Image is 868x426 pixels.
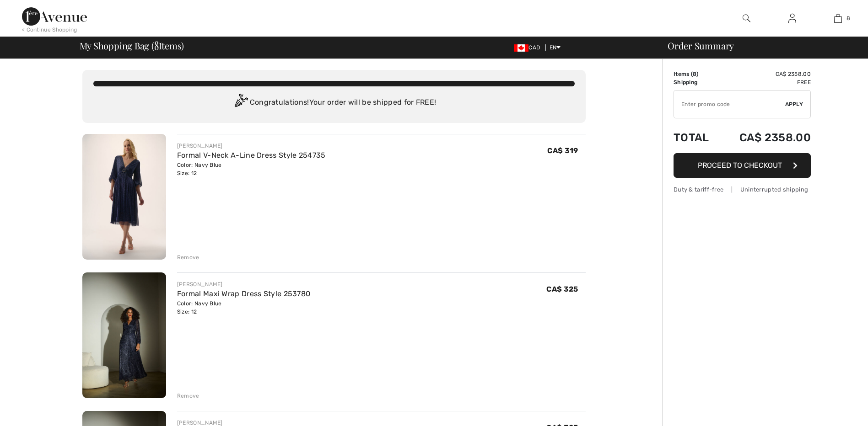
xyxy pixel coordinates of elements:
img: Formal V-Neck A-Line Dress Style 254735 [82,134,166,260]
span: 8 [693,71,696,77]
span: CAD [514,44,544,51]
span: CA$ 319 [547,146,578,155]
div: Color: Navy Blue Size: 12 [177,299,311,316]
div: Congratulations! Your order will be shipped for FREE! [93,94,575,112]
div: Duty & tariff-free | Uninterrupted shipping [674,185,811,194]
td: Free [719,78,811,86]
img: Congratulation2.svg [232,94,250,112]
td: CA$ 2358.00 [719,70,811,78]
span: Proceed to Checkout [698,161,782,170]
div: < Continue Shopping [22,26,77,34]
div: Remove [177,253,199,261]
a: Sign In [781,13,803,24]
div: Color: Navy Blue Size: 12 [177,161,326,177]
button: Proceed to Checkout [674,153,811,178]
span: 8 [154,39,159,51]
div: Remove [177,392,199,400]
img: My Bag [834,13,842,24]
img: Formal Maxi Wrap Dress Style 253780 [82,272,166,398]
span: EN [550,44,561,51]
div: [PERSON_NAME] [177,280,311,288]
td: Shipping [674,78,719,86]
img: search the website [743,13,750,24]
a: Formal V-Neck A-Line Dress Style 254735 [177,151,326,160]
a: 8 [815,13,860,24]
div: [PERSON_NAME] [177,142,326,150]
td: Total [674,122,719,153]
div: Order Summary [657,41,863,50]
td: CA$ 2358.00 [719,122,811,153]
img: 1ère Avenue [22,7,87,26]
span: Apply [785,100,803,108]
img: Canadian Dollar [514,44,528,52]
span: CA$ 325 [546,285,578,293]
input: Promo code [674,91,785,118]
span: 8 [846,14,850,22]
td: Items ( ) [674,70,719,78]
a: Formal Maxi Wrap Dress Style 253780 [177,289,311,298]
img: My Info [788,13,796,24]
span: My Shopping Bag ( Items) [80,41,184,50]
